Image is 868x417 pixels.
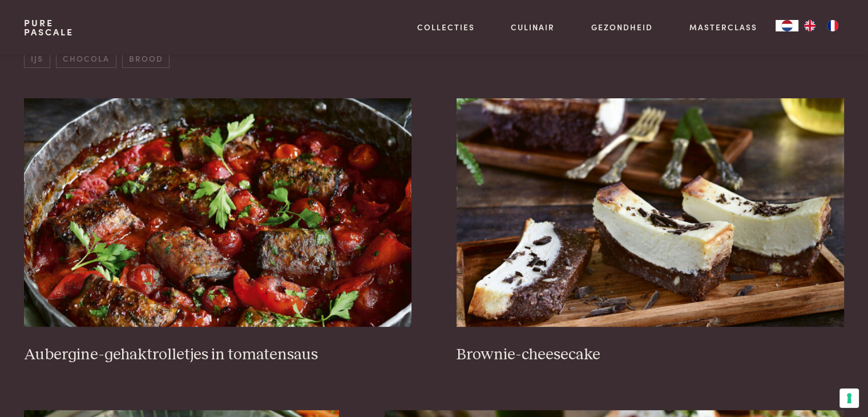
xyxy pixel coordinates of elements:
[56,49,116,68] span: chocola
[839,388,859,408] button: Uw voorkeuren voor toestemming voor trackingtechnologieën
[457,345,843,365] h3: Brownie-cheesecake
[24,49,50,68] span: ijs
[776,20,798,31] a: NL
[457,98,843,364] a: Brownie-cheesecake Brownie-cheesecake
[24,345,411,365] h3: Aubergine-gehaktrolletjes in tomatensaus
[776,20,798,31] div: Language
[798,20,844,31] ul: Language list
[776,20,844,31] aside: Language selected: Nederlands
[511,21,555,33] a: Culinair
[591,21,653,33] a: Gezondheid
[24,18,74,37] a: PurePascale
[821,20,844,31] a: FR
[24,98,411,364] a: Aubergine-gehaktrolletjes in tomatensaus Aubergine-gehaktrolletjes in tomatensaus
[798,20,821,31] a: EN
[24,98,411,327] img: Aubergine-gehaktrolletjes in tomatensaus
[122,49,169,68] span: brood
[457,98,843,327] img: Brownie-cheesecake
[689,21,757,33] a: Masterclass
[417,21,475,33] a: Collecties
